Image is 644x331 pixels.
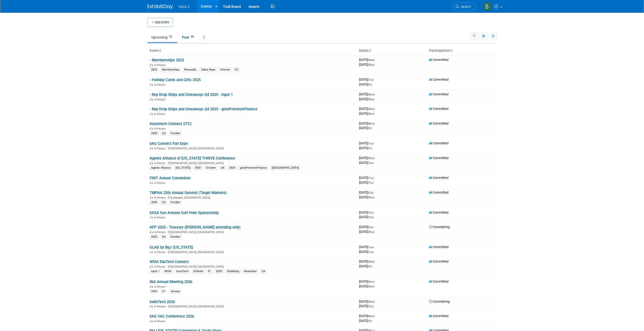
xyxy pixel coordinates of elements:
[154,127,167,130] span: In-Person
[368,226,373,229] span: (Sun)
[150,250,355,254] div: [GEOGRAPHIC_DATA], [GEOGRAPHIC_DATA]
[219,166,226,170] div: Q4
[150,231,153,233] img: In-Person Event
[368,285,375,288] span: (Wed)
[178,32,199,42] a: Past88
[359,195,375,199] span: [DATE]
[150,147,153,149] img: In-Person Event
[359,304,373,308] span: [DATE]
[429,245,448,249] span: Committed
[227,166,237,170] div: 2025
[238,166,268,170] div: gotoPremiumFinance
[175,269,190,274] div: InsurTech
[359,97,375,101] span: [DATE]
[163,269,173,274] div: WSIA
[150,264,355,268] div: [GEOGRAPHIC_DATA], [GEOGRAPHIC_DATA]
[154,147,167,150] span: In-Person
[429,176,448,180] span: Committed
[179,5,190,9] span: Input 1
[429,107,448,111] span: Committed
[359,121,376,125] span: [DATE]
[429,211,448,214] span: Committed
[368,231,375,233] span: (Wed)
[429,141,448,145] span: Committed
[150,156,235,161] a: Agents Alliance of [US_STATE] THRIVE Conference
[194,166,202,170] div: RISE
[154,216,167,219] span: In-Person
[168,35,173,39] span: 25
[368,211,373,214] span: (Thu)
[154,162,167,165] span: In-Person
[374,225,375,229] span: -
[374,141,375,145] span: -
[452,2,476,11] a: Search
[150,314,194,319] a: IIAG YAC Conference 2026
[368,315,375,318] span: (Wed)
[368,147,372,150] span: (Fri)
[368,157,375,160] span: (Wed)
[368,191,373,194] span: (Sun)
[359,78,375,81] span: [DATE]
[368,83,372,86] span: (Fri)
[270,166,300,170] div: [GEOGRAPHIC_DATA]
[183,67,198,72] div: Renewals
[154,251,167,254] span: In-Person
[368,280,375,283] span: (Mon)
[359,250,373,254] span: [DATE]
[359,107,376,111] span: [DATE]
[150,92,233,97] a: - Rep Drop Ships and Giveaways Q4 2025 - Input 1
[368,305,373,308] span: (Thu)
[368,177,373,179] span: (Thu)
[150,235,159,239] div: 2025
[429,259,448,263] span: Committed
[368,320,372,322] span: (Fri)
[148,18,173,27] button: Add Event
[150,112,153,115] img: In-Person Event
[359,314,376,318] span: [DATE]
[368,127,372,130] span: (Fri)
[150,200,159,205] div: 2025
[375,107,376,111] span: -
[148,4,173,9] img: ExhibitDay
[368,260,375,263] span: (Wed)
[150,67,159,72] div: 2025
[368,216,373,219] span: (Thu)
[374,245,375,249] span: -
[368,93,375,96] span: (Wed)
[159,48,161,53] a: Sort by Event Name
[150,127,153,130] img: In-Person Event
[169,235,182,239] div: October
[359,215,373,219] span: [DATE]
[368,196,375,199] span: (Wed)
[150,181,153,184] img: In-Person Event
[150,300,175,304] a: IndieTech 2026
[150,195,355,199] div: Scottsdale, [GEOGRAPHIC_DATA]
[427,46,497,55] th: Participation
[359,156,376,160] span: [DATE]
[429,92,448,96] span: Committed
[150,121,192,126] a: Insuretech Connect (ITC)
[368,142,373,145] span: (Tue)
[150,251,153,253] img: In-Person Event
[375,259,376,263] span: -
[429,121,448,125] span: Committed
[359,181,373,184] span: [DATE]
[260,269,267,274] div: Q4
[214,269,223,274] div: 2025
[150,78,201,82] a: - Holiday Cards and Gifts 2025
[174,166,192,170] div: [US_STATE]
[374,190,375,194] span: -
[359,300,376,303] span: [DATE]
[368,162,373,164] span: (Thu)
[219,67,231,72] div: Internal
[200,67,217,72] div: Sales Reps
[148,32,177,42] a: Upcoming25
[150,58,184,62] a: - Memberships 2025
[150,259,189,264] a: WSIA EduTech Connect
[359,141,375,145] span: [DATE]
[357,46,427,55] th: Dates
[150,289,159,294] div: 2026
[429,156,448,160] span: Committed
[150,225,240,230] a: AFP 2025 - Treasury ([PERSON_NAME] attending only)
[359,82,372,86] span: [DATE]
